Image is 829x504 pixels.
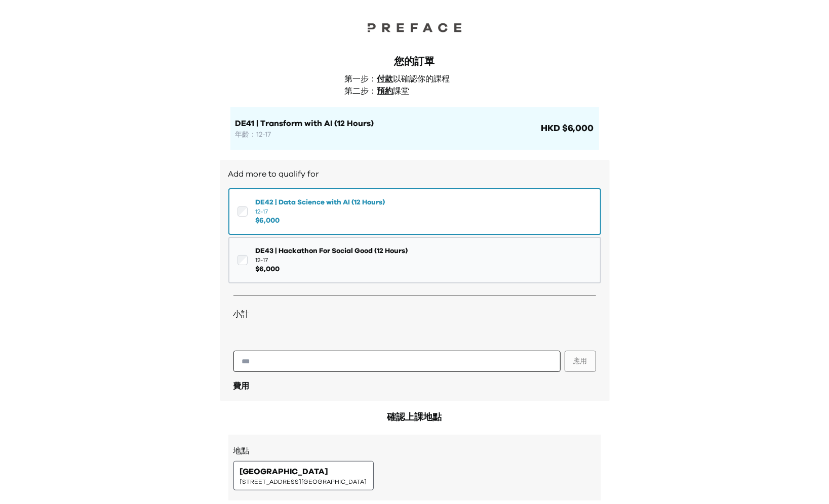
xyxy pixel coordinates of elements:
img: Preface Logo [364,20,465,34]
span: 小計 [233,308,250,320]
p: 第二步： 課堂 [345,85,491,97]
span: [GEOGRAPHIC_DATA] [240,466,329,478]
span: 付款 [377,75,393,83]
span: 12-17 [256,256,408,264]
span: $ 6,000 [256,216,385,226]
span: DE43 | Hackathon For Social Good (12 Hours) [256,246,408,256]
span: 12-17 [256,207,385,216]
p: 第一步： 以確認你的課程 [345,73,491,85]
h2: Add more to qualify for [228,168,601,180]
span: [STREET_ADDRESS][GEOGRAPHIC_DATA] [240,478,367,486]
p: 年齡：12-17 [235,130,539,140]
span: 費用 [233,382,250,390]
span: 預約 [377,87,393,95]
button: DE42 | Data Science with AI (12 Hours)12-17$6,000 [228,188,601,235]
div: 您的訂單 [230,55,599,69]
h3: 地點 [233,445,596,457]
span: DE42 | Data Science with AI (12 Hours) [256,197,385,207]
span: HKD $6,000 [539,121,594,136]
button: 應用 [565,351,596,372]
span: $ 6,000 [256,264,408,274]
h1: DE41 | Transform with AI (12 Hours) [235,117,539,130]
button: DE43 | Hackathon For Social Good (12 Hours)12-17$6,000 [228,237,601,283]
h2: 確認上課地點 [228,410,601,425]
